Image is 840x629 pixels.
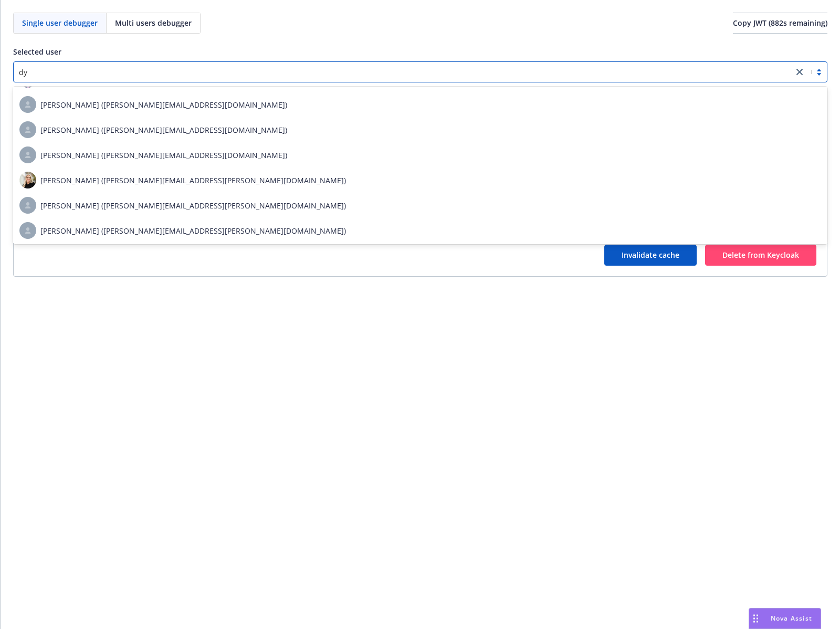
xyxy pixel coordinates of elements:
img: photo [19,172,36,188]
span: [PERSON_NAME] ([PERSON_NAME][EMAIL_ADDRESS][DOMAIN_NAME]) [40,150,287,161]
span: [PERSON_NAME] ([PERSON_NAME][EMAIL_ADDRESS][DOMAIN_NAME]) [40,99,287,110]
button: Copy JWT (882s remaining) [733,13,827,34]
span: Single user debugger [22,17,98,28]
span: [PERSON_NAME] ([PERSON_NAME][EMAIL_ADDRESS][PERSON_NAME][DOMAIN_NAME]) [40,175,346,186]
span: Nova Assist [771,614,812,623]
span: Delete from Keycloak [722,250,799,260]
a: close [793,66,806,78]
span: Multi users debugger [115,17,192,28]
span: Selected user [13,47,61,57]
span: [PERSON_NAME] ([PERSON_NAME][EMAIL_ADDRESS][PERSON_NAME][DOMAIN_NAME]) [40,200,346,211]
span: [PERSON_NAME] ([PERSON_NAME][EMAIL_ADDRESS][DOMAIN_NAME]) [40,124,287,135]
button: Nova Assist [749,608,821,629]
button: Delete from Keycloak [705,245,816,266]
span: [PERSON_NAME] ([PERSON_NAME][EMAIL_ADDRESS][PERSON_NAME][DOMAIN_NAME]) [40,225,346,236]
button: Invalidate cache [604,245,697,266]
div: Drag to move [749,609,762,628]
span: Invalidate cache [622,250,679,260]
span: Copy JWT ( 882 s remaining) [733,18,827,28]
